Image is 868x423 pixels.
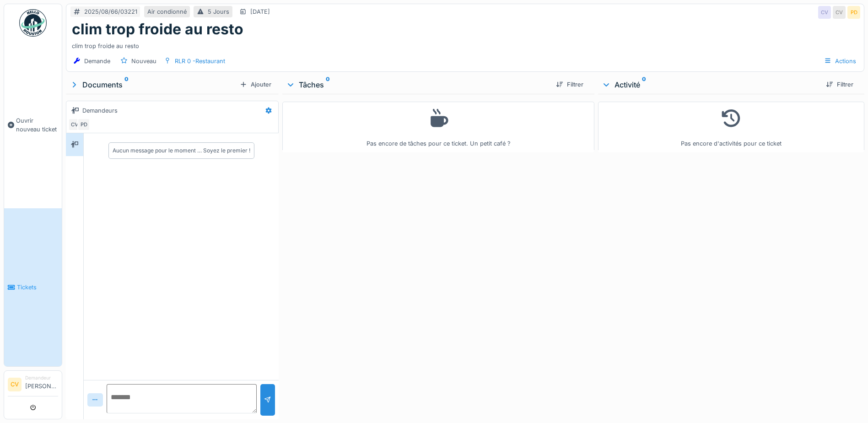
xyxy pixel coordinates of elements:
[236,78,275,91] div: Ajouter
[131,57,156,65] div: Nouveau
[847,6,860,19] div: PD
[77,118,90,131] div: PD
[17,283,58,292] span: Tickets
[8,374,58,396] a: CV Demandeur[PERSON_NAME]
[84,57,110,65] div: Demande
[72,38,858,50] div: clim trop froide au resto
[818,6,831,19] div: CV
[552,78,587,91] div: Filtrer
[175,57,225,65] div: RLR 0 -Restaurant
[604,106,858,148] div: Pas encore d'activités pour ce ticket
[124,79,129,90] sup: 0
[820,54,860,68] div: Actions
[833,6,846,19] div: CV
[19,9,47,37] img: Badge_color-CXgf-gQk.svg
[68,118,81,131] div: CV
[822,78,857,91] div: Filtrer
[326,79,330,90] sup: 0
[72,21,243,38] h1: clim trop froide au resto
[8,378,22,391] li: CV
[70,79,236,90] div: Documents
[250,7,270,16] div: [DATE]
[16,116,58,134] span: Ouvrir nouveau ticket
[25,374,58,381] div: Demandeur
[208,7,229,16] div: 5 Jours
[642,79,646,90] sup: 0
[113,146,250,155] div: Aucun message pour le moment … Soyez le premier !
[4,208,62,366] a: Tickets
[147,7,187,16] div: Air condionné
[82,106,118,115] div: Demandeurs
[288,106,588,148] div: Pas encore de tâches pour ce ticket. Un petit café ?
[25,374,58,394] li: [PERSON_NAME]
[84,7,137,16] div: 2025/08/66/03221
[286,79,549,90] div: Tâches
[602,79,819,90] div: Activité
[4,42,62,208] a: Ouvrir nouveau ticket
